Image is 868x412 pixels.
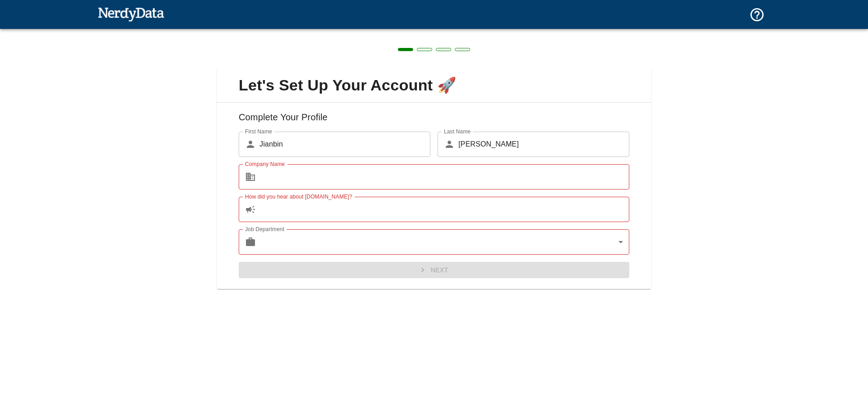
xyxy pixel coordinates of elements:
label: First Name [245,128,272,135]
h6: Complete Your Profile [224,110,644,132]
button: Support and Documentation [744,1,770,28]
label: Company Name [245,160,285,168]
label: Job Department [245,225,284,233]
img: NerdyData.com [98,5,164,23]
label: How did you hear about [DOMAIN_NAME]? [245,193,352,200]
label: Last Name [444,128,471,135]
span: Let's Set Up Your Account 🚀 [224,76,644,95]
